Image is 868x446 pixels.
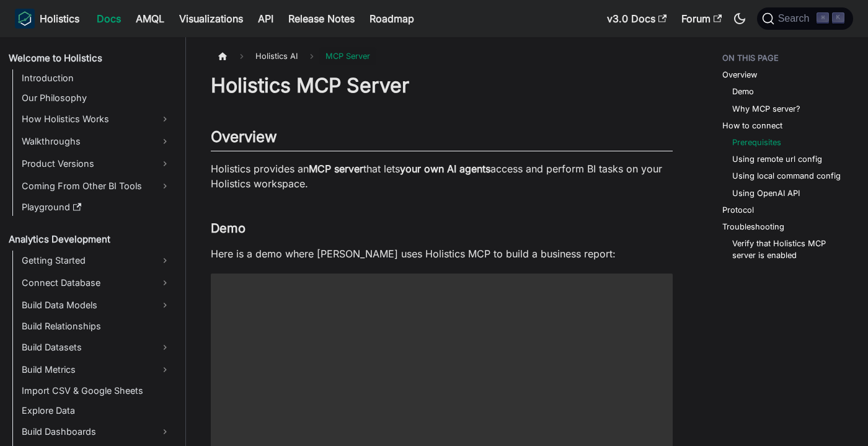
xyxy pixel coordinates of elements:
[600,9,674,29] a: v3.0 Docs
[400,163,490,175] strong: your own AI agents
[128,9,172,29] a: AMQL
[732,136,781,148] a: Prerequisites
[18,154,175,174] a: Product Versions
[18,251,175,270] a: Getting Started
[5,50,175,67] a: Welcome to Holistics
[674,9,729,29] a: Forum
[730,9,750,29] button: Switch between dark and light mode (currently dark mode)
[774,13,817,24] span: Search
[362,9,422,29] a: Roadmap
[832,12,844,24] kbd: K
[722,120,782,132] a: How to connect
[732,238,843,261] a: Verify that Holistics MCP server is enabled
[757,7,853,30] button: Search (Command+K)
[211,47,673,65] nav: Breadcrumbs
[18,382,175,399] a: Import CSV & Google Sheets
[18,176,175,196] a: Coming From Other BI Tools
[249,47,304,65] span: Holistics AI
[89,9,128,29] a: Docs
[18,337,175,357] a: Build Datasets
[722,221,784,233] a: Troubleshooting
[18,318,175,335] a: Build Relationships
[18,402,175,419] a: Explore Data
[817,12,829,24] kbd: ⌘
[250,9,281,29] a: API
[732,153,822,165] a: Using remote url config
[211,73,673,98] h1: Holistics MCP Server
[309,163,363,175] strong: MCP server
[211,221,673,236] h3: Demo
[18,132,175,151] a: Walkthroughs
[722,69,757,81] a: Overview
[281,9,362,29] a: Release Notes
[732,187,800,199] a: Using OpenAI API
[18,198,175,216] a: Playground
[211,128,673,151] h2: Overview
[5,231,175,248] a: Analytics Development
[40,11,79,26] b: Holistics
[319,47,376,65] span: MCP Server
[211,47,234,65] a: Home page
[18,273,175,293] a: Connect Database
[211,246,673,261] p: Here is a demo where [PERSON_NAME] uses Holistics MCP to build a business report:
[15,9,79,29] a: HolisticsHolistics
[18,69,175,87] a: Introduction
[732,86,754,97] a: Demo
[18,422,175,442] a: Build Dashboards
[732,170,841,182] a: Using local command config
[211,161,673,191] p: Holistics provides an that lets access and perform BI tasks on your Holistics workspace.
[732,103,800,115] a: Why MCP server?
[18,360,175,380] a: Build Metrics
[172,9,250,29] a: Visualizations
[18,89,175,107] a: Our Philosophy
[18,295,175,315] a: Build Data Models
[18,109,175,129] a: How Holistics Works
[722,204,754,216] a: Protocol
[15,9,35,29] img: Holistics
